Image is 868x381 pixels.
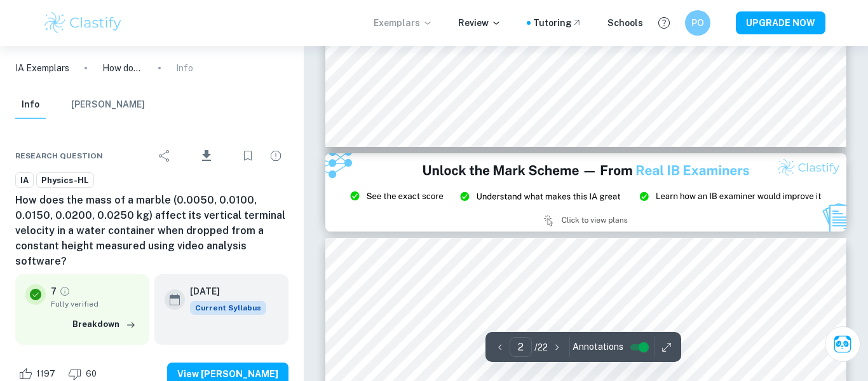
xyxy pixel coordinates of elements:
div: This exemplar is based on the current syllabus. Feel free to refer to it for inspiration/ideas wh... [190,301,266,315]
span: Annotations [573,340,623,354]
div: Bookmark [235,143,261,169]
p: / 22 [534,340,548,354]
a: Tutoring [533,16,582,30]
button: UPGRADE NOW [736,11,825,34]
span: 1197 [29,368,62,380]
button: Breakdown [69,315,139,334]
div: Download [180,139,233,172]
a: Physics-HL [36,172,94,188]
div: Report issue [263,143,288,169]
p: 7 [51,284,57,298]
button: Help and Feedback [653,12,675,34]
h6: [DATE] [190,284,256,298]
button: Ask Clai [825,326,860,362]
p: How does the mass of a marble (0.0050, 0.0100, 0.0150, 0.0200, 0.0250 kg) affect its vertical ter... [102,61,143,75]
img: Ad [325,153,846,232]
img: Clastify logo [43,10,123,36]
a: Grade fully verified [59,286,71,297]
span: 60 [79,368,104,380]
p: Exemplars [374,16,433,30]
h6: How does the mass of a marble (0.0050, 0.0100, 0.0150, 0.0200, 0.0250 kg) affect its vertical ter... [15,193,288,269]
div: Share [152,143,177,169]
button: Info [15,91,46,119]
span: IA [16,174,33,187]
span: Research question [15,150,103,162]
span: Fully verified [51,298,139,310]
span: Physics-HL [37,174,93,187]
a: IA [15,172,34,188]
p: Info [176,61,193,75]
a: IA Exemplars [15,61,69,75]
button: [PERSON_NAME] [71,91,145,119]
p: Review [458,16,501,30]
h6: PO [691,16,705,30]
span: Current Syllabus [190,301,266,315]
a: Schools [607,16,643,30]
button: PO [685,10,710,36]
